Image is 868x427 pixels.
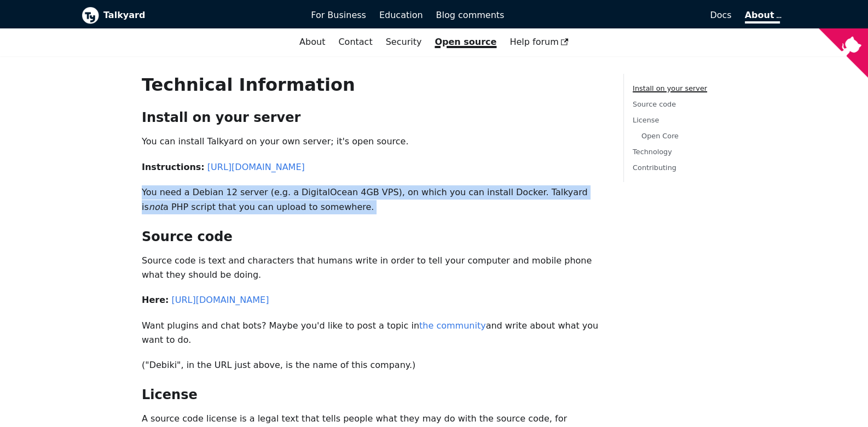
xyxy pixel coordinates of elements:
[745,10,780,24] a: About
[207,162,305,172] a: [URL][DOMAIN_NAME]
[379,33,429,51] a: Security
[142,295,169,305] strong: Here:
[82,7,296,24] a: Talkyard logoTalkyard
[332,33,379,51] a: Contact
[428,33,503,51] a: Open source
[436,10,505,20] span: Blog comments
[142,387,606,403] h2: License
[142,229,606,245] h2: Source code
[293,33,332,51] a: About
[142,254,606,283] p: Source code is text and characters that humans write in order to tell your computer and mobile ph...
[373,6,430,25] a: Education
[511,6,738,25] a: Docs
[304,6,373,25] a: For Business
[142,319,606,348] p: Want plugins and chat bots? Maybe you'd like to post a topic in and write about what you want to do.
[103,8,296,22] b: Talkyard
[430,6,511,25] a: Blog comments
[142,162,205,172] strong: Instructions:
[633,100,676,108] a: Source code
[633,84,707,92] a: Install on your server
[633,116,659,124] a: License
[379,10,423,20] span: Education
[142,134,606,149] p: You can install Talkyard on your own server; it's open source.
[503,33,575,51] a: Help forum
[633,148,672,156] a: Technology
[311,10,366,20] span: For Business
[419,320,486,331] a: the community
[142,358,606,372] p: ("Debiki", in the URL just above, is the name of this company.)
[142,74,606,96] h1: Technical Information
[710,10,731,20] span: Docs
[142,185,606,214] p: You need a Debian 12 server (e.g. a DigitalOcean 4GB VPS), on which you can install Docker. Talky...
[641,132,679,140] a: Open Core
[142,109,606,126] h2: Install on your server
[171,295,269,305] a: [URL][DOMAIN_NAME]
[82,7,99,24] img: Talkyard logo
[633,163,676,172] a: Contributing
[510,37,569,47] span: Help forum
[149,202,163,212] em: not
